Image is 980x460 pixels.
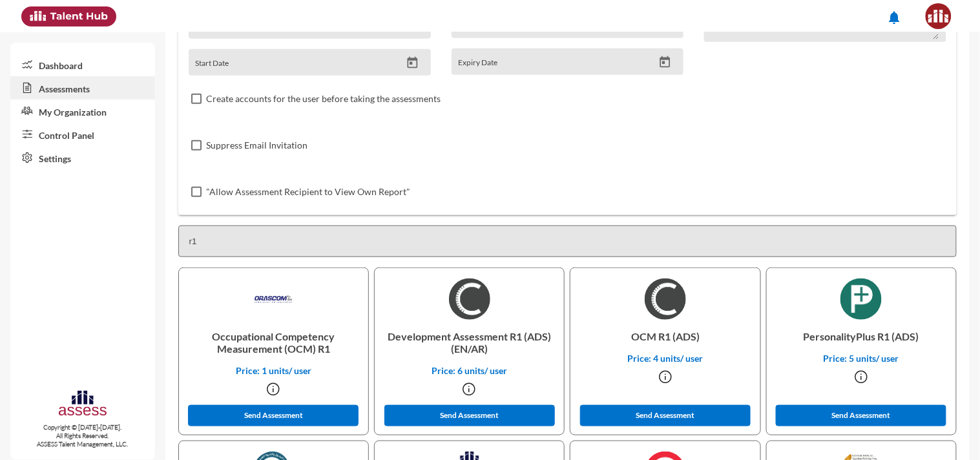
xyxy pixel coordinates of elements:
[10,146,155,169] a: Settings
[385,320,554,365] p: Development Assessment R1 (ADS) (EN/AR)
[10,123,155,146] a: Control Panel
[10,53,155,76] a: Dashboard
[654,56,676,69] button: Open calendar
[580,405,751,426] button: Send Assessment
[581,320,749,353] p: OCM R1 (ADS)
[384,405,555,426] button: Send Assessment
[10,76,155,99] a: Assessments
[207,184,411,200] span: "Allow Assessment Recipient to View Own Report"
[189,365,358,376] p: Price: 1 units/ user
[401,56,424,70] button: Open calendar
[887,10,902,25] mat-icon: notifications
[207,138,308,153] span: Suppress Email Invitation
[777,353,946,364] p: Price: 5 units/ user
[57,389,108,421] img: assesscompany-logo.png
[10,423,155,448] p: Copyright © [DATE]-[DATE]. All Rights Reserved. ASSESS Talent Management, LLC.
[777,320,946,353] p: PersonalityPlus R1 (ADS)
[385,365,554,376] p: Price: 6 units/ user
[207,91,441,107] span: Create accounts for the user before taking the assessments
[189,320,358,365] p: Occupational Competency Measurement (OCM) R1
[776,405,946,426] button: Send Assessment
[178,225,957,257] input: Search in assessments
[10,99,155,123] a: My Organization
[188,405,359,426] button: Send Assessment
[581,353,749,364] p: Price: 4 units/ user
